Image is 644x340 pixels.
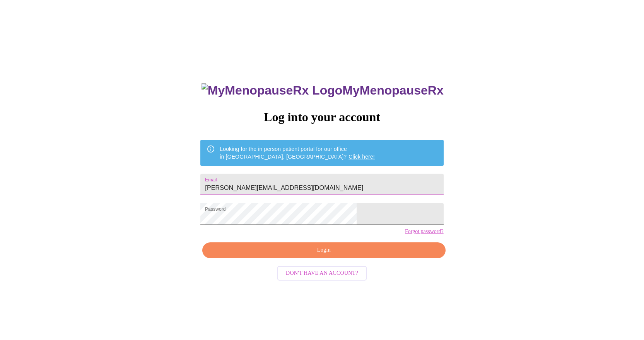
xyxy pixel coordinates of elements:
[200,110,443,124] h3: Log into your account
[277,266,367,281] button: Don't have an account?
[202,83,444,98] h3: MyMenopauseRx
[202,242,445,258] button: Login
[202,83,342,98] img: MyMenopauseRx Logo
[348,154,375,160] a: Click here!
[275,269,369,276] a: Don't have an account?
[220,142,375,164] div: Looking for the in person patient portal for our office in [GEOGRAPHIC_DATA], [GEOGRAPHIC_DATA]?
[405,228,444,235] a: Forgot password?
[286,269,358,278] span: Don't have an account?
[211,245,436,255] span: Login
